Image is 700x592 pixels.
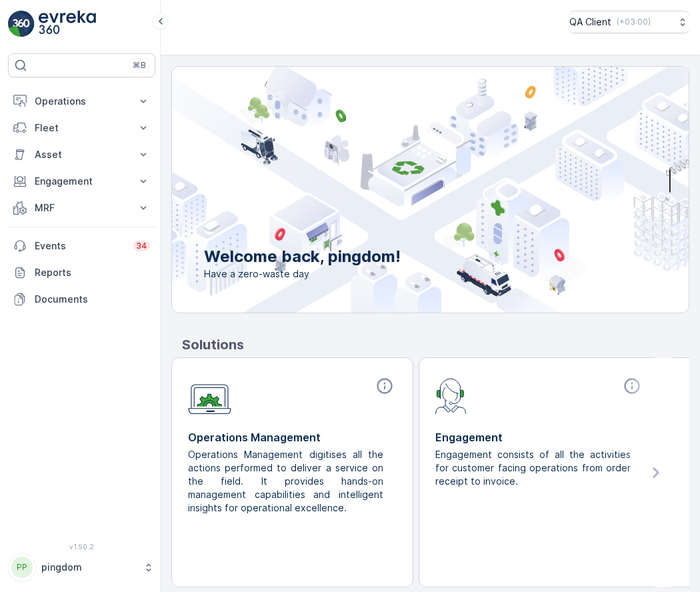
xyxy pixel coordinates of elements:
button: PPpingdom [8,553,155,581]
p: Operations Management [188,429,397,445]
p: MRF [35,201,129,215]
a: Reports [8,259,155,286]
div: PP [11,557,33,578]
p: Engagement [435,429,644,445]
p: Welcome back, pingdom! [204,246,401,267]
a: Documents [8,286,155,313]
button: Asset [8,141,155,168]
p: Reports [35,266,150,279]
img: city illustration [112,67,689,313]
button: Fleet [8,115,155,141]
p: Operations Management digitises all the actions performed to deliver a service on the field. It p... [188,448,386,515]
button: MRF [8,195,155,221]
a: Events34 [8,233,155,259]
p: 34 [136,241,147,251]
p: Asset [35,148,129,161]
p: Documents [35,293,150,306]
img: logo [8,11,35,37]
p: Events [35,239,125,253]
p: Engagement [35,175,129,188]
button: QA Client(+03:00) [569,11,689,33]
img: module-icon [188,377,231,415]
span: v 1.50.2 [8,543,155,551]
p: ⌘B [133,60,146,71]
p: Fleet [35,121,129,135]
button: Operations [8,88,155,115]
p: Engagement consists of all the activities for customer facing operations from order receipt to in... [435,448,633,488]
span: Have a zero-waste day [204,267,401,281]
img: module-icon [435,377,467,414]
button: Engagement [8,168,155,195]
p: Solutions [182,335,689,355]
p: pingdom [41,561,137,574]
p: ( +03:00 ) [617,17,651,27]
img: logo_light-DOdMpM7g.png [39,11,96,37]
p: QA Client [569,15,611,29]
p: Operations [35,95,129,108]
